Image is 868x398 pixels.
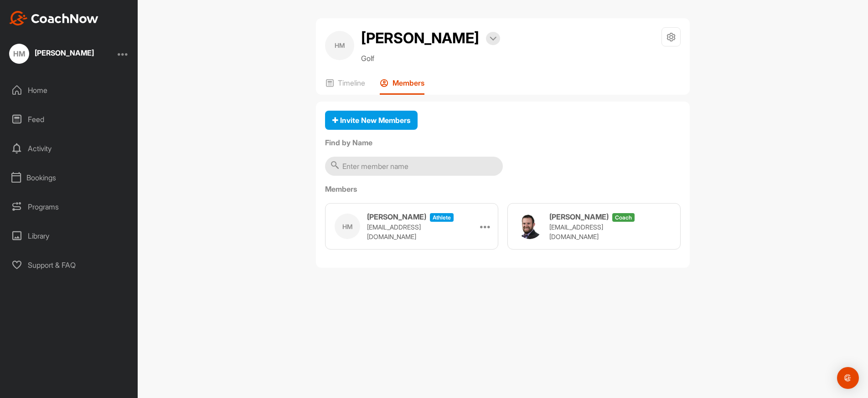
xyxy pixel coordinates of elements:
p: [EMAIL_ADDRESS][DOMAIN_NAME] [367,222,458,241]
div: Feed [5,108,134,131]
div: HM [335,214,360,239]
span: coach [612,213,635,222]
div: Support & FAQ [5,254,134,276]
label: Members [325,184,681,194]
span: athlete [430,213,454,222]
button: Invite New Members [325,111,418,130]
h3: [PERSON_NAME] [367,211,426,222]
label: Find by Name [325,137,681,148]
input: Enter member name [325,157,503,176]
div: Bookings [5,166,134,189]
div: Programs [5,195,134,218]
img: CoachNow [9,11,98,26]
div: [PERSON_NAME] [35,49,94,56]
div: Home [5,79,134,102]
img: user [517,214,542,239]
h3: [PERSON_NAME] [549,211,609,222]
span: Invite New Members [332,116,410,125]
div: Activity [5,137,134,160]
p: Members [393,78,424,87]
div: Open Intercom Messenger [837,367,859,389]
p: [EMAIL_ADDRESS][DOMAIN_NAME] [549,222,641,241]
div: HM [325,31,354,60]
p: Timeline [338,78,365,87]
p: Golf [361,53,500,64]
div: Library [5,225,134,247]
div: HM [9,44,29,64]
img: arrow-down [490,36,496,41]
h2: [PERSON_NAME] [361,27,479,49]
